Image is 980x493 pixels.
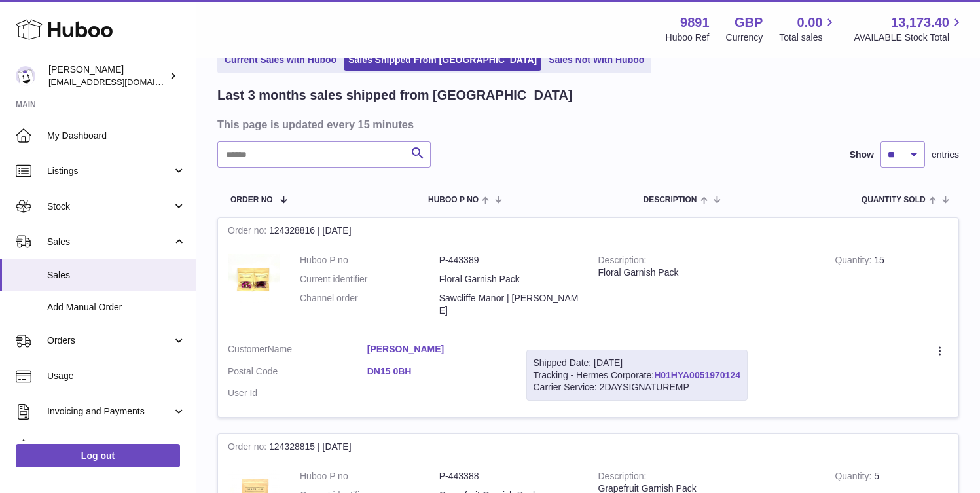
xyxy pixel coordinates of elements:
dt: Huboo P no [300,254,439,266]
td: 15 [825,244,958,333]
dd: P-443389 [439,254,579,266]
img: ro@thebitterclub.co.uk [16,66,35,86]
strong: Quantity [835,471,874,484]
dt: Postal Code [228,365,367,381]
strong: Order no [228,441,269,455]
span: Stock [47,200,172,213]
dt: Huboo P no [300,470,439,483]
span: Huboo P no [428,196,479,204]
div: Huboo Ref [666,31,710,44]
span: Listings [47,165,172,177]
div: Currency [726,31,763,44]
h2: Last 3 months sales shipped from [GEOGRAPHIC_DATA] [217,86,573,104]
a: DN15 0BH [367,365,507,378]
a: Current Sales with Huboo [220,49,341,71]
div: Tracking - Hermes Corporate: [526,350,748,401]
span: Sales [47,236,172,248]
dt: Current identifier [300,273,439,285]
a: 0.00 Total sales [779,14,837,44]
span: 0.00 [797,14,823,31]
img: 1653476434.jpg [228,254,280,306]
span: AVAILABLE Stock Total [854,31,964,44]
span: entries [932,149,959,161]
div: 124328816 | [DATE] [218,218,958,244]
a: Sales Not With Huboo [544,49,649,71]
label: Show [850,149,874,161]
span: [EMAIL_ADDRESS][DOMAIN_NAME] [48,77,192,87]
span: 13,173.40 [891,14,949,31]
span: Description [643,196,697,204]
dd: Floral Garnish Pack [439,273,579,285]
span: Order No [230,196,273,204]
span: My Dashboard [47,130,186,142]
span: Quantity Sold [862,196,926,204]
div: Carrier Service: 2DAYSIGNATUREMP [534,381,740,393]
strong: GBP [735,14,763,31]
a: H01HYA0051970124 [654,370,740,380]
span: Usage [47,370,186,382]
div: Floral Garnish Pack [598,266,816,279]
a: Sales Shipped From [GEOGRAPHIC_DATA] [344,49,541,71]
dd: P-443388 [439,470,579,483]
strong: 9891 [680,14,710,31]
span: Add Manual Order [47,301,186,314]
strong: Quantity [835,255,874,268]
span: Invoicing and Payments [47,405,172,418]
span: Total sales [779,31,837,44]
h3: This page is updated every 15 minutes [217,117,956,132]
a: 13,173.40 AVAILABLE Stock Total [854,14,964,44]
div: 124328815 | [DATE] [218,434,958,460]
strong: Order no [228,225,269,239]
strong: Description [598,255,647,268]
dt: User Id [228,387,367,399]
span: Customer [228,344,268,354]
div: [PERSON_NAME] [48,64,166,88]
a: [PERSON_NAME] [367,343,507,356]
span: Sales [47,269,186,282]
a: Log out [16,444,180,467]
span: Orders [47,335,172,347]
strong: Description [598,471,647,484]
dd: Sawcliffe Manor | [PERSON_NAME] [439,292,579,317]
dt: Name [228,343,367,359]
dt: Channel order [300,292,439,317]
div: Shipped Date: [DATE] [534,357,740,369]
